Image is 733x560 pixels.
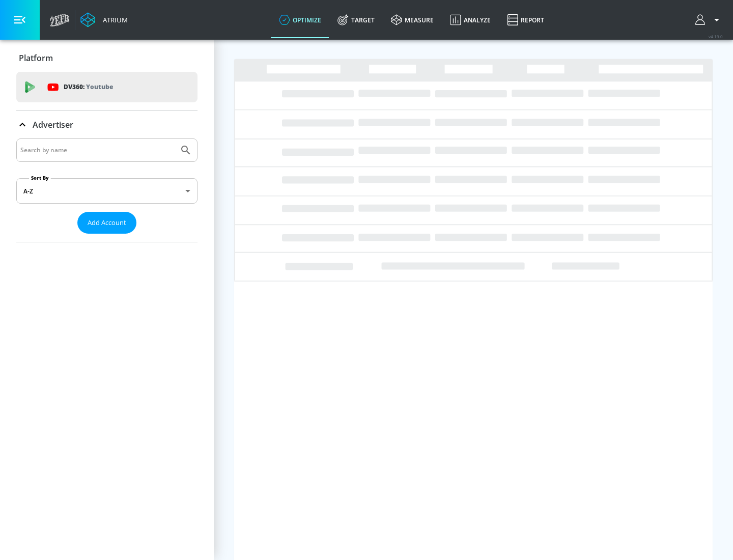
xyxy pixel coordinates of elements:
a: Analyze [442,2,499,38]
a: Atrium [80,12,128,27]
div: A-Z [16,178,198,204]
input: Search by name [20,144,175,157]
p: DV360: [64,81,113,93]
div: Advertiser [16,110,198,139]
p: Platform [19,52,53,64]
span: v 4.19.0 [709,34,723,39]
p: Advertiser [33,119,73,130]
div: Platform [16,44,198,72]
span: Add Account [88,217,126,229]
div: Advertiser [16,138,198,242]
button: Add Account [77,212,136,234]
div: Atrium [99,15,128,24]
div: DV360: Youtube [16,72,198,102]
a: Report [499,2,552,38]
a: measure [383,2,442,38]
label: Sort By [29,175,51,181]
nav: list of Advertiser [16,234,198,242]
a: optimize [271,2,329,38]
a: Target [329,2,383,38]
p: Youtube [86,81,113,92]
